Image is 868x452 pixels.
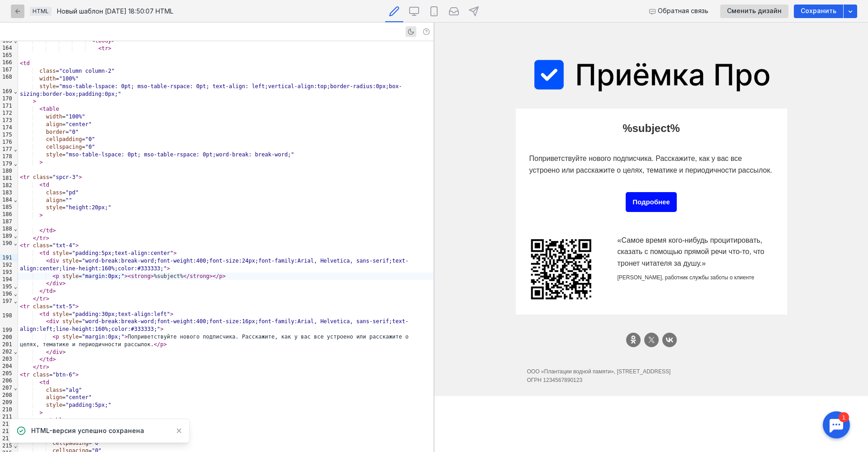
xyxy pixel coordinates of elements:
[72,250,174,256] span: "padding:5px;text-align:center"
[18,189,434,197] div: =
[18,197,434,204] div: =
[43,379,49,386] span: td
[43,250,49,256] span: td
[46,151,62,158] span: style
[18,333,434,348] div: = Поприветствуйте нового подписчика. Расскажите, как у вас все устроено или расскажите о целях, т...
[222,273,226,279] span: >
[33,235,39,241] span: </
[39,364,46,370] span: tr
[49,258,59,264] span: div
[18,136,434,143] div: =
[52,356,56,363] span: >
[46,288,52,294] span: td
[46,197,62,203] span: align
[52,349,62,355] span: div
[46,144,82,150] span: cellspacing
[75,242,79,249] span: >
[52,227,56,234] span: >
[46,356,52,363] span: td
[33,98,36,104] span: >
[18,439,434,447] div: =
[39,379,42,386] span: <
[46,280,52,287] span: </
[658,7,708,15] span: Обратная связь
[62,273,79,279] span: style
[66,151,294,158] span: "mso-table-lspace: 0pt; mso-table-rspace: 0pt;word-break: break-word;"
[20,5,31,15] div: 1
[66,121,92,127] span: "center"
[18,311,434,318] div: =
[46,364,49,370] span: >
[43,106,59,112] span: table
[154,341,160,348] span: </
[46,204,62,211] span: style
[18,401,434,409] div: =
[39,159,42,165] span: >
[23,174,29,180] span: tr
[18,151,434,159] div: =
[66,197,72,203] span: ""
[33,296,39,302] span: </
[18,128,434,136] div: =
[20,258,409,272] span: "word-break:break-word;font-weight:400;font-size:24px;font-family:Arial, Helvetica, sans-serif;te...
[52,250,69,256] span: style
[20,242,23,249] span: <
[59,75,79,82] span: "100%"
[18,257,434,273] div: =
[39,288,46,294] span: </
[46,227,52,234] span: td
[92,38,95,44] span: <
[39,212,42,218] span: >
[52,174,79,180] span: "spcr-3"
[183,273,189,279] span: </
[127,273,131,279] span: <
[39,356,46,363] span: </
[46,349,52,355] span: </
[18,303,434,311] div: =
[46,258,49,264] span: <
[160,341,164,348] span: p
[39,311,42,317] span: <
[39,83,56,89] span: style
[209,273,212,279] span: >
[111,38,114,44] span: >
[31,426,144,435] span: HTML-версия успешно сохранена
[46,387,62,393] span: class
[46,121,62,127] span: align
[18,273,434,280] div: = %subject%
[66,387,82,393] span: "alg"
[43,182,49,188] span: td
[39,106,42,112] span: <
[39,296,46,302] span: tr
[18,242,434,250] div: =
[18,371,434,379] div: =
[46,136,82,142] span: cellpadding
[52,242,75,249] span: "txt-4"
[66,402,111,408] span: "padding:5px;"
[62,318,79,325] span: style
[14,88,18,94] span: Fold line
[23,60,29,66] span: td
[20,318,409,332] span: "word-break:break-word;font-weight:400;font-size:16px;font-family:Arial, Helvetica, sans-serif;te...
[102,45,108,52] span: tr
[82,334,124,340] span: "margin:0px;"
[62,349,66,355] span: >
[794,5,843,18] button: Сохранить
[52,288,56,294] span: >
[46,318,49,325] span: <
[92,440,102,446] span: "0"
[39,235,46,241] span: tr
[46,394,62,400] span: align
[14,291,18,297] span: Fold line
[174,250,177,256] span: >
[49,318,59,325] span: div
[20,372,23,378] span: <
[14,233,18,239] span: Fold line
[52,334,56,340] span: <
[801,7,836,15] span: Сохранить
[79,174,82,180] span: >
[66,113,85,120] span: "100%"
[33,174,49,180] span: class
[59,68,115,74] span: "column column-2"
[82,273,124,279] span: "margin:0px;"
